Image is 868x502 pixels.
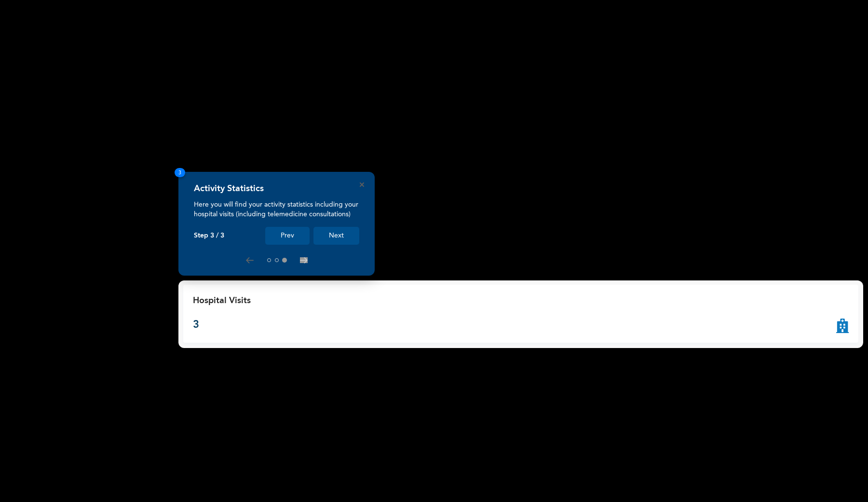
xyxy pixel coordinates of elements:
[193,317,251,333] p: 3
[194,232,224,240] p: Step 3 / 3
[360,182,364,187] button: Close
[175,168,185,177] span: 3
[265,227,310,245] button: Prev
[194,183,264,194] h4: Activity Statistics
[194,200,359,219] p: Here you will find your activity statistics including your hospital visits (including telemedicin...
[313,227,359,245] button: Next
[193,294,251,307] p: Hospital Visits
